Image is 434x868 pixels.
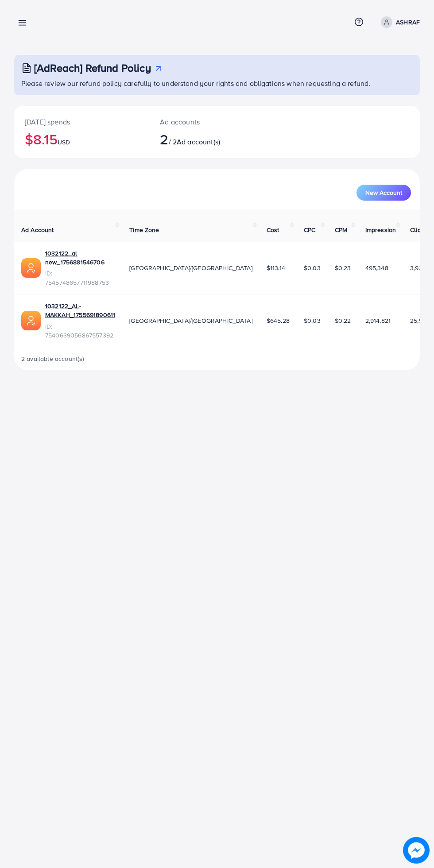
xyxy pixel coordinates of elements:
button: New Account [356,185,411,201]
span: Time Zone [129,225,159,234]
img: ic-ads-acc.e4c84228.svg [21,258,41,278]
span: 25,570 [410,316,430,325]
p: Ad accounts [160,116,240,127]
span: $645.28 [267,316,290,325]
span: ID: 7540639056867557392 [45,322,115,340]
span: New Account [365,190,402,196]
img: ic-ads-acc.e4c84228.svg [21,311,41,330]
span: 2 [160,129,168,149]
span: [GEOGRAPHIC_DATA]/[GEOGRAPHIC_DATA] [129,316,252,325]
span: Cost [267,225,279,234]
span: 3,927 [410,263,426,272]
span: Ad account(s) [177,137,220,147]
span: $0.03 [304,263,321,272]
span: Impression [365,225,396,234]
p: [DATE] spends [25,116,139,127]
span: Ad Account [21,225,54,234]
a: 1032122_al new_1756881546706 [45,249,115,267]
span: CPC [304,225,315,234]
h3: [AdReach] Refund Policy [34,62,151,74]
span: Clicks [410,225,427,234]
span: ID: 7545748657711988753 [45,269,115,287]
span: 495,348 [365,263,388,272]
span: $0.23 [335,263,351,272]
h2: / 2 [160,131,240,147]
a: ASHRAF [377,16,420,28]
span: USD [58,138,70,147]
img: image [403,837,429,863]
span: $113.14 [267,263,285,272]
p: Please review our refund policy carefully to understand your rights and obligations when requesti... [21,78,415,89]
span: CPM [335,225,347,234]
p: ASHRAF [396,17,420,27]
span: $0.22 [335,316,351,325]
span: 2,914,821 [365,316,391,325]
span: [GEOGRAPHIC_DATA]/[GEOGRAPHIC_DATA] [129,263,252,272]
span: $0.03 [304,316,321,325]
h2: $8.15 [25,131,139,147]
a: 1032122_AL-MAKKAH_1755691890611 [45,302,115,320]
span: 2 available account(s) [21,354,85,363]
